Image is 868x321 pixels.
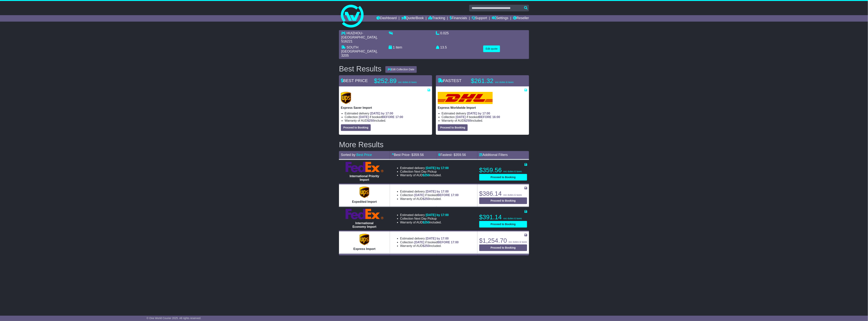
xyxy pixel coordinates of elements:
[356,153,372,157] a: Best Price
[400,221,449,224] li: Warranty of AUD included.
[471,77,518,85] p: $261.32
[479,174,527,181] button: Proceed to Booking
[451,193,459,197] span: 17:00
[479,237,527,244] p: $1,254.70
[409,153,424,157] span: - $
[341,78,368,83] span: BEST PRICE
[400,244,459,248] li: Warranty of AUD included.
[400,240,459,244] li: Collection
[467,112,490,115] span: [DATE] by 17:00
[370,112,393,115] span: [DATE] by 17:00
[400,166,449,170] li: Estimated delivery
[426,213,449,217] span: [DATE] by 17:00
[472,15,487,22] a: Support
[352,200,377,203] span: Expedited Import
[425,174,430,177] span: 250
[456,153,466,157] span: 359.56
[339,140,529,149] h2: More Results
[503,217,522,220] span: exc duties & taxes
[400,197,459,201] li: Warranty of AUD included.
[341,35,378,43] span: , 516221
[341,92,351,104] img: UPS (new): Express Saver Import
[426,190,449,193] span: [DATE] by 17:00
[438,78,462,83] span: FASTEST
[492,15,508,22] a: Settings
[400,173,449,177] li: Warranty of AUD included.
[360,187,369,198] img: UPS (new): Expedited Import
[429,15,445,22] a: Tracking
[503,194,522,196] span: exc duties & taxes
[479,153,508,157] a: Additional Filters
[503,170,522,173] span: exc duties & taxes
[450,15,467,22] a: Financials
[413,153,424,157] span: 359.56
[479,244,527,251] button: Proceed to Booking
[437,241,450,244] span: BEFORE
[414,217,437,220] span: Next Day Pickup
[451,241,459,244] span: 17:00
[414,170,437,173] span: Next Day Pickup
[346,162,383,172] img: FedEx Express: International Priority Import
[438,153,466,157] a: Fastest- $359.56
[392,153,424,157] a: Best Price- $359.56
[353,247,375,251] span: Express Import
[440,45,447,49] span: 13.5
[456,115,500,119] span: if booked
[400,170,449,173] li: Collection
[398,81,417,84] span: exc duties & taxes
[492,115,500,119] span: 16:00
[352,222,376,228] span: International Economy Import
[438,124,468,131] button: Proceed to Booking
[345,115,430,119] li: Collection
[346,209,383,219] img: FedEx Express: International Economy Import
[425,244,430,247] span: 250
[341,45,377,53] span: SOUTH [GEOGRAPHIC_DATA]
[359,115,403,119] span: if booked
[438,92,493,104] img: DHL: Express Worldwide Import
[464,119,471,122] span: $
[360,234,369,245] img: UPS (new): Express Import
[442,119,527,122] li: Warranty of AUD included.
[341,153,355,157] span: Sorted by
[341,124,371,131] button: Proceed to Booking
[341,106,430,110] p: Express Saver Import
[400,213,449,217] li: Estimated delivery
[414,193,424,197] span: [DATE]
[423,197,430,200] span: $
[425,197,430,200] span: 250
[479,166,527,174] p: $359.56
[479,190,527,197] p: $386.14
[385,66,417,73] button: Edit Collection Date
[479,221,527,228] button: Proceed to Booking
[400,217,449,220] li: Collection
[400,193,459,197] li: Collection
[423,221,430,224] span: $
[401,15,424,22] a: Quote/Book
[400,237,459,240] li: Estimated delivery
[400,190,459,193] li: Estimated delivery
[426,166,449,170] span: [DATE] by 17:00
[483,45,500,52] button: Edit quote
[456,115,466,119] span: [DATE]
[513,15,529,22] a: Reseller
[509,241,527,243] span: exc duties & taxes
[425,221,430,224] span: 250
[146,317,201,320] span: © One World Courier 2025. All rights reserved.
[376,15,397,22] a: Dashboard
[414,193,459,197] span: if booked
[369,119,374,122] span: 250
[452,153,466,157] span: - $
[414,241,424,244] span: [DATE]
[359,115,369,119] span: [DATE]
[442,115,527,119] li: Collection
[479,115,492,119] span: BEFORE
[438,106,527,110] p: Express Worldwide Import
[350,175,379,181] span: International Priority Import
[337,65,383,73] div: Best Results
[345,112,430,115] li: Estimated delivery
[426,237,449,240] span: [DATE] by 17:00
[423,174,430,177] span: $
[442,112,527,115] li: Estimated delivery
[440,31,449,35] span: 0.025
[382,115,395,119] span: BEFORE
